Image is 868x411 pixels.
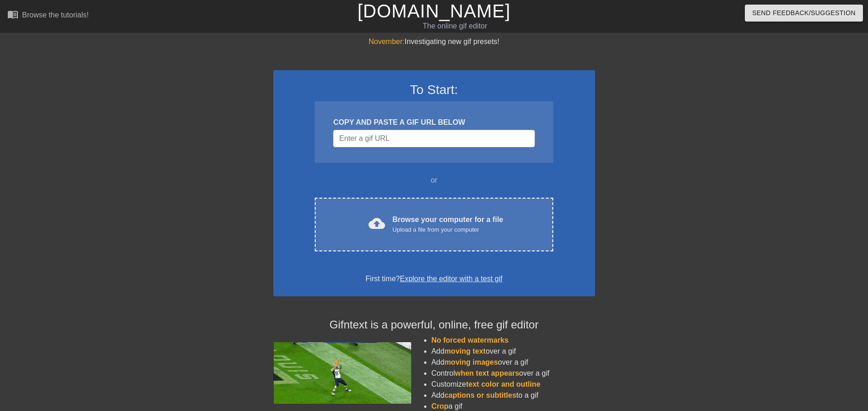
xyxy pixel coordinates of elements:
div: The online gif editor [294,21,616,32]
div: or [297,175,571,186]
span: menu_book [7,9,18,20]
span: Crop [431,402,448,410]
span: when text appears [455,369,519,377]
span: November: [369,38,404,45]
li: Add to a gif [431,390,595,401]
div: Browse the tutorials! [22,11,89,19]
div: Upload a file from your computer [392,225,503,234]
span: moving images [444,358,498,366]
input: Username [333,130,534,147]
span: Send Feedback/Suggestion [752,7,856,19]
img: football_small.gif [273,342,411,404]
a: Browse the tutorials! [7,9,89,23]
h4: Gifntext is a powerful, online, free gif editor [273,318,595,332]
span: cloud_upload [369,215,385,232]
div: Browse your computer for a file [392,214,503,234]
button: Send Feedback/Suggestion [745,5,863,22]
li: Add over a gif [431,357,595,368]
h3: To Start: [285,82,583,98]
span: captions or subtitles [444,391,516,399]
div: Investigating new gif presets! [273,36,595,47]
li: Add over a gif [431,346,595,357]
a: Explore the editor with a test gif [400,275,502,283]
li: Control over a gif [431,368,595,379]
li: Customize [431,379,595,390]
span: No forced watermarks [431,336,509,344]
div: COPY AND PASTE A GIF URL BELOW [333,117,534,128]
a: [DOMAIN_NAME] [357,1,511,21]
div: First time? [285,273,583,284]
span: moving text [444,347,486,355]
span: text color and outline [466,380,540,388]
